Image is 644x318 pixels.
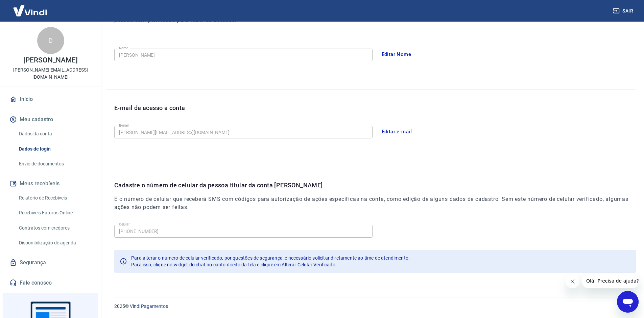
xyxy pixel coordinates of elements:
label: E-mail [119,123,128,128]
a: Fale conosco [8,275,93,290]
a: Dados de login [16,142,93,156]
a: Segurança [8,255,93,270]
button: Editar e-mail [378,125,416,139]
a: Relatório de Recebíveis [16,191,93,205]
iframe: Botão para abrir a janela de mensagens [617,291,639,313]
span: Olá! Precisa de ajuda? [4,5,57,10]
a: Envio de documentos [16,157,93,171]
p: E-mail de acesso a conta [114,103,185,112]
button: Sair [612,5,636,17]
p: 2025 © [114,303,628,310]
iframe: Fechar mensagem [566,275,579,288]
h6: É o número de celular que receberá SMS com códigos para autorização de ações específicas na conta... [114,195,636,211]
label: Nome [119,46,128,51]
label: Celular [119,222,130,227]
span: Para alterar o número de celular verificado, por questões de segurança, é necessário solicitar di... [131,255,410,261]
a: Disponibilização de agenda [16,236,93,250]
button: Meus recebíveis [8,176,93,191]
p: [PERSON_NAME][EMAIL_ADDRESS][DOMAIN_NAME] [5,67,96,81]
iframe: Mensagem da empresa [582,273,639,288]
div: D [37,27,64,54]
a: Início [8,92,93,107]
a: Contratos com credores [16,221,93,235]
p: [PERSON_NAME] [23,57,77,64]
button: Meu cadastro [8,112,93,127]
a: Recebíveis Futuros Online [16,206,93,220]
span: Para isso, clique no widget do chat no canto direito da tela e clique em Alterar Celular Verificado. [131,262,337,267]
button: Editar Nome [378,47,415,61]
p: Cadastre o número de celular da pessoa titular da conta [PERSON_NAME] [114,181,636,190]
a: Dados da conta [16,127,93,141]
img: Vindi [8,0,52,21]
a: Vindi Pagamentos [130,303,168,309]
